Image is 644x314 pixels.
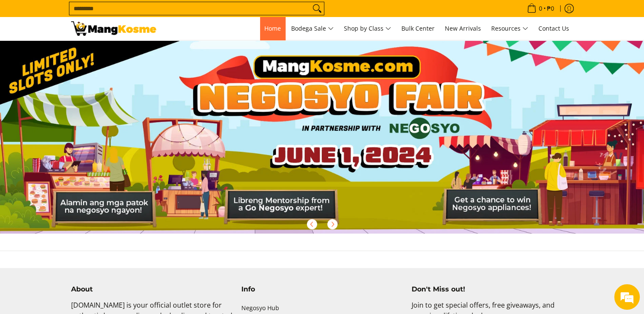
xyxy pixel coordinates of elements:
[546,6,555,11] span: ₱0
[264,24,281,32] span: Home
[291,23,334,34] span: Bodega Sale
[401,24,435,32] span: Bulk Center
[397,17,439,40] a: Bulk Center
[71,285,233,294] h4: About
[441,17,485,40] a: New Arrivals
[538,6,544,11] span: 0
[534,17,573,40] a: Contact Us
[4,217,162,247] textarea: Type your message and hit 'Enter'
[340,17,395,40] a: Shop by Class
[303,215,321,234] button: Previous
[140,4,160,25] div: Minimize live chat window
[44,48,143,59] div: Chat with us now
[71,21,156,36] img: Negosyo Fair | Mang Kosme
[165,17,573,40] nav: Main Menu
[310,2,324,15] button: Search
[344,23,391,34] span: Shop by Class
[491,23,528,34] span: Resources
[538,24,569,32] span: Contact Us
[241,285,403,294] h4: Info
[411,285,573,294] h4: Don't Miss out!
[287,17,338,40] a: Bodega Sale
[524,4,557,13] span: •
[445,24,481,32] span: New Arrivals
[323,215,342,234] button: Next
[260,17,285,40] a: Home
[487,17,532,40] a: Resources
[49,100,117,186] span: We're online!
